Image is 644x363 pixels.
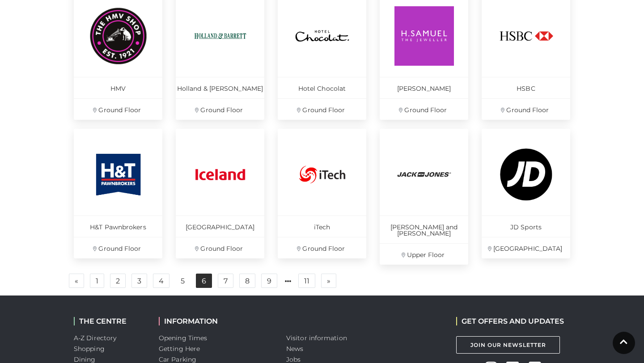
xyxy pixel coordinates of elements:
[176,77,264,98] p: Holland & [PERSON_NAME]
[380,77,468,98] p: [PERSON_NAME]
[74,237,162,258] p: Ground Floor
[110,274,126,288] a: 2
[74,129,162,258] a: H&T Pawnbrokers Ground Floor
[278,77,366,98] p: Hotel Chocolat
[482,129,570,258] a: JD Sports [GEOGRAPHIC_DATA]
[456,317,564,325] h2: GET OFFERS AND UPDATES
[456,336,560,354] a: Join Our Newsletter
[239,274,255,288] a: 8
[90,274,104,288] a: 1
[321,274,336,288] a: Next
[75,278,78,284] span: «
[196,274,212,288] a: 6
[131,274,147,288] a: 3
[278,237,366,258] p: Ground Floor
[74,334,116,342] a: A-Z Directory
[286,334,347,342] a: Visitor information
[74,98,162,120] p: Ground Floor
[482,237,570,258] p: [GEOGRAPHIC_DATA]
[159,317,273,325] h2: INFORMATION
[327,278,330,284] span: »
[380,215,468,243] p: [PERSON_NAME] and [PERSON_NAME]
[74,215,162,237] p: H&T Pawnbrokers
[176,215,264,237] p: [GEOGRAPHIC_DATA]
[74,317,145,325] h2: THE CENTRE
[218,274,233,288] a: 7
[176,237,264,258] p: Ground Floor
[261,274,277,288] a: 9
[159,334,207,342] a: Opening Times
[176,98,264,120] p: Ground Floor
[74,77,162,98] p: HMV
[278,215,366,237] p: iTech
[380,243,468,265] p: Upper Floor
[176,129,264,258] a: [GEOGRAPHIC_DATA] Ground Floor
[380,98,468,120] p: Ground Floor
[175,274,190,288] a: 5
[380,129,468,265] a: [PERSON_NAME] and [PERSON_NAME] Upper Floor
[153,274,169,288] a: 4
[159,345,200,353] a: Getting Here
[278,129,366,258] a: iTech Ground Floor
[482,215,570,237] p: JD Sports
[482,98,570,120] p: Ground Floor
[69,274,84,288] a: Previous
[74,345,105,353] a: Shopping
[286,345,303,353] a: News
[298,274,315,288] a: 11
[482,77,570,98] p: HSBC
[278,98,366,120] p: Ground Floor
